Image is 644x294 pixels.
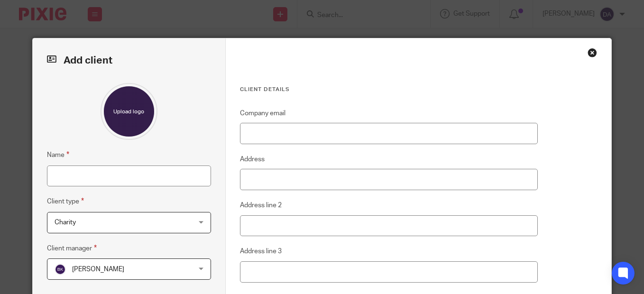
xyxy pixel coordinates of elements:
[55,264,66,275] img: svg%3E
[47,196,84,207] label: Client type
[55,219,76,226] span: Charity
[240,86,538,93] h3: Client details
[47,149,69,160] label: Name
[47,243,97,254] label: Client manager
[240,201,282,210] label: Address line 2
[47,53,211,69] h2: Add client
[240,247,282,256] label: Address line 3
[588,48,597,57] div: Close this dialog window
[240,109,285,118] label: Company email
[240,155,265,164] label: Address
[72,266,124,273] span: [PERSON_NAME]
